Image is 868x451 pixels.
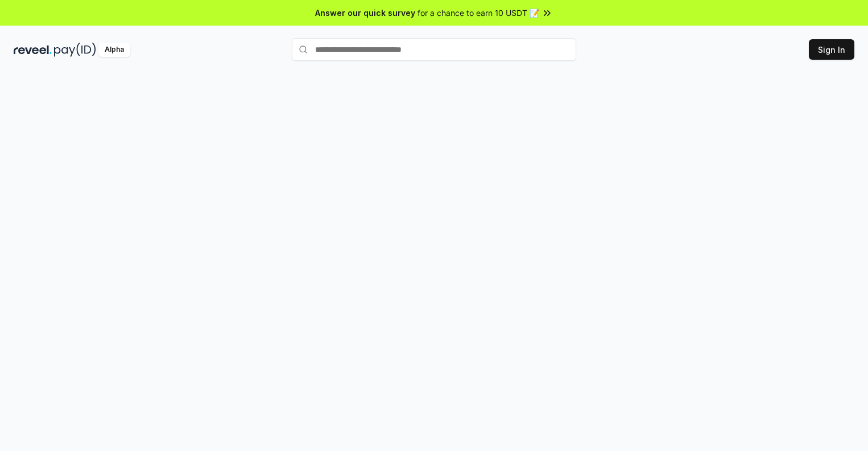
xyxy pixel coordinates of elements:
[418,7,539,19] span: for a chance to earn 10 USDT 📝
[54,43,96,57] img: pay_id
[14,43,52,57] img: reveel_dark
[315,7,415,19] span: Answer our quick survey
[809,39,854,60] button: Sign In
[98,43,130,57] div: Alpha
